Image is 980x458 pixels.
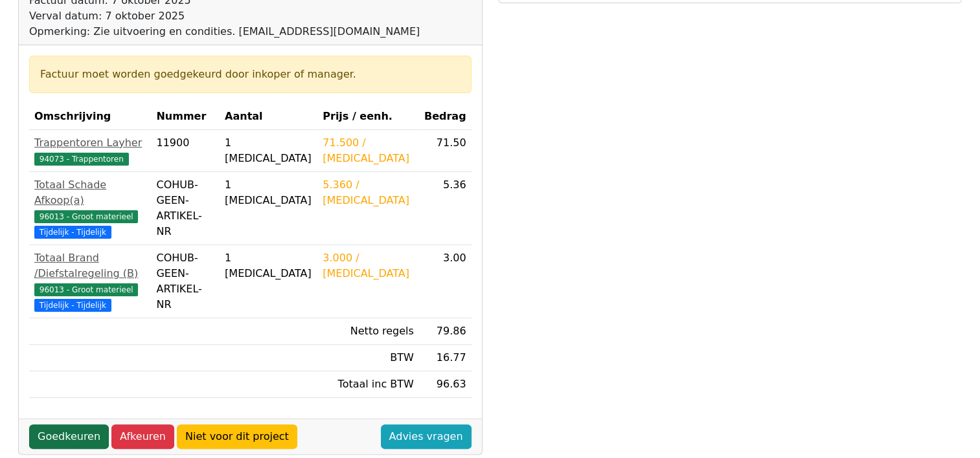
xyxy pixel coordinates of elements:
td: BTW [317,345,419,371]
div: 5.360 / [MEDICAL_DATA] [323,177,414,208]
td: 71.50 [419,130,472,172]
div: Totaal Brand /Diefstalregeling (B) [34,250,146,281]
div: 1 [MEDICAL_DATA] [225,177,312,208]
a: Totaal Brand /Diefstalregeling (B)96013 - Groot materieel Tijdelijk - Tijdelijk [34,250,146,312]
a: Totaal Schade Afkoop(a)96013 - Groot materieel Tijdelijk - Tijdelijk [34,177,146,239]
span: 96013 - Groot materieel [34,283,138,296]
td: COHUB-GEEN-ARTIKEL-NR [151,245,220,318]
th: Prijs / eenh. [317,104,419,130]
th: Omschrijving [29,104,151,130]
a: Goedkeuren [29,424,109,449]
td: 96.63 [419,371,472,398]
td: 5.36 [419,172,472,245]
td: 16.77 [419,345,472,371]
td: 3.00 [419,245,472,318]
div: Factuur moet worden goedgekeurd door inkoper of manager. [40,67,461,82]
span: 96013 - Groot materieel [34,210,138,223]
div: Opmerking: Zie uitvoering en condities. [EMAIL_ADDRESS][DOMAIN_NAME] [29,24,420,39]
td: Totaal inc BTW [317,371,419,398]
a: Advies vragen [381,424,472,449]
th: Aantal [220,104,317,130]
a: Niet voor dit project [177,424,297,449]
div: Verval datum: 7 oktober 2025 [29,8,420,24]
div: 1 [MEDICAL_DATA] [225,250,312,281]
td: Netto regels [317,318,419,345]
span: Tijdelijk - Tijdelijk [34,299,111,312]
a: Afkeuren [111,424,174,449]
th: Nummer [151,104,220,130]
div: Trappentoren Layher [34,135,146,151]
th: Bedrag [419,104,472,130]
div: 1 [MEDICAL_DATA] [225,135,312,166]
span: 94073 - Trappentoren [34,153,129,166]
a: Trappentoren Layher94073 - Trappentoren [34,135,146,166]
td: 11900 [151,130,220,172]
div: 3.000 / [MEDICAL_DATA] [323,250,414,281]
td: 79.86 [419,318,472,345]
span: Tijdelijk - Tijdelijk [34,226,111,239]
td: COHUB-GEEN-ARTIKEL-NR [151,172,220,245]
div: Totaal Schade Afkoop(a) [34,177,146,208]
div: 71.500 / [MEDICAL_DATA] [323,135,414,166]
